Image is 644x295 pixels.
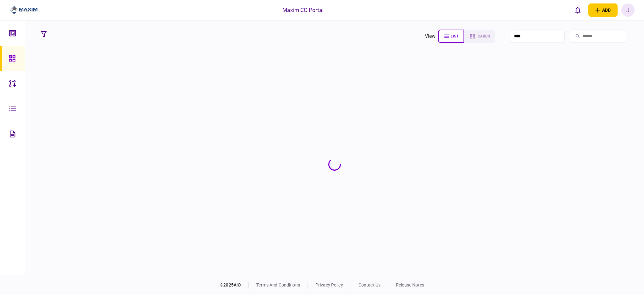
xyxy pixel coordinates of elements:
[438,30,464,43] button: list
[220,282,249,288] div: © 2025 AIO
[10,5,38,15] img: client company logo
[256,282,300,287] a: terms and conditions
[571,3,585,17] button: open notifications list
[588,3,618,17] button: open adding identity options
[425,32,436,40] div: view
[396,282,424,287] a: release notes
[315,282,343,287] a: privacy policy
[282,6,324,14] div: Maxim CC Portal
[358,282,380,287] a: contact us
[464,30,495,43] button: cards
[621,3,635,17] button: J
[451,34,458,38] span: list
[478,34,490,38] span: cards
